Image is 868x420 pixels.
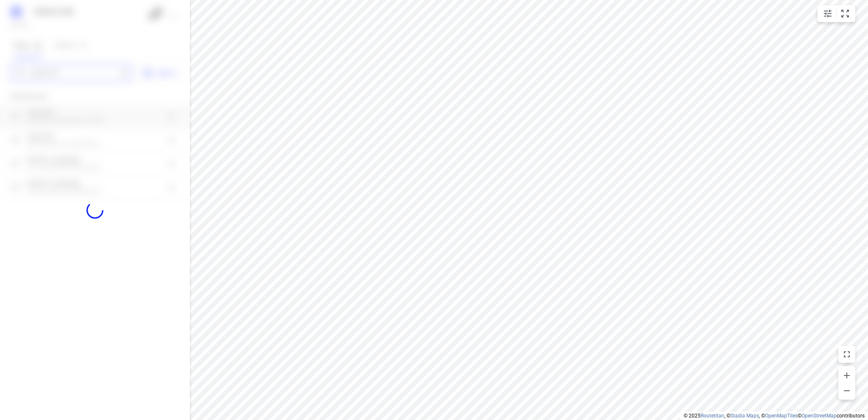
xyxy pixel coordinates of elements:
a: OpenMapTiles [765,413,798,419]
button: Map settings [819,5,836,22]
a: OpenStreetMap [801,413,837,419]
a: Stadia Maps [730,413,759,419]
div: small contained button group [818,5,855,22]
a: Routetitan [701,413,724,419]
button: Fit zoom [837,5,854,22]
li: © 2025 , © , © © contributors [684,413,865,419]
